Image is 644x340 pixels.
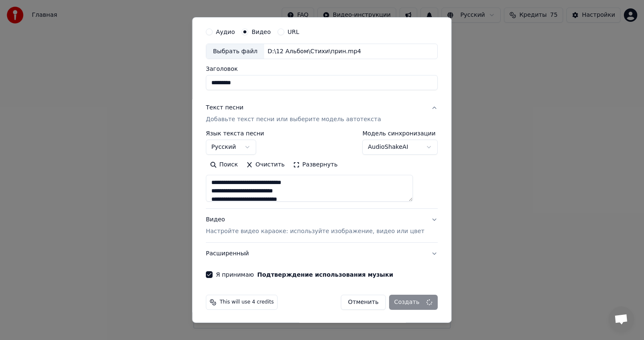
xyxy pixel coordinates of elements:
[242,158,289,172] button: Очистить
[252,29,271,35] label: Видео
[216,272,393,278] label: Я принимаю
[264,47,364,56] div: D:\12 Альбом\Стихи\прин.mp4
[341,295,386,310] button: Отменить
[206,243,438,265] button: Расширенный
[257,272,393,278] button: Я принимаю
[288,29,299,35] label: URL
[206,227,424,236] p: Настройте видео караоке: используйте изображение, видео или цвет
[206,209,438,243] button: ВидеоНастройте видео караоке: используйте изображение, видео или цвет
[206,131,264,137] label: Язык текста песни
[206,158,242,172] button: Поиск
[206,66,438,72] label: Заголовок
[206,131,438,209] div: Текст песниДобавьте текст песни или выберите модель автотекста
[206,97,438,131] button: Текст песниДобавьте текст песни или выберите модель автотекста
[206,216,424,236] div: Видео
[363,131,438,137] label: Модель синхронизации
[289,158,342,172] button: Развернуть
[220,299,274,306] span: This will use 4 credits
[206,116,381,124] p: Добавьте текст песни или выберите модель автотекста
[206,44,264,59] div: Выбрать файл
[216,29,235,35] label: Аудио
[206,104,244,112] div: Текст песни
